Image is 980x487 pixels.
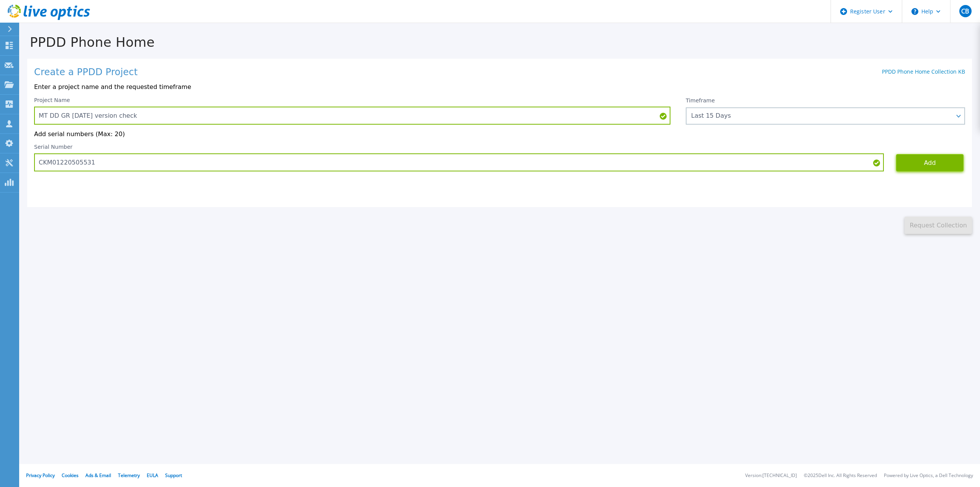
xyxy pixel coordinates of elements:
[34,153,884,171] input: Enter Serial Number
[961,8,969,14] span: CB
[745,473,797,478] li: Version: [TECHNICAL_ID]
[34,144,72,150] label: Serial Number
[147,472,158,479] a: EULA
[34,107,670,125] input: Enter Project Name
[691,112,951,119] div: Last 15 Days
[882,68,965,75] a: PPDD Phone Home Collection KB
[686,97,715,104] label: Timeframe
[896,154,964,171] button: Add
[34,67,138,78] h1: Create a PPDD Project
[19,35,980,50] h1: PPDD Phone Home
[85,472,111,479] a: Ads & Email
[165,472,182,479] a: Support
[26,472,55,479] a: Privacy Policy
[62,472,79,479] a: Cookies
[804,473,877,478] li: © 2025 Dell Inc. All Rights Reserved
[34,131,965,138] p: Add serial numbers (Max: 20)
[884,473,973,478] li: Powered by Live Optics, a Dell Technology
[118,472,140,479] a: Telemetry
[905,217,972,234] button: Request Collection
[34,97,70,103] label: Project Name
[34,84,965,90] p: Enter a project name and the requested timeframe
